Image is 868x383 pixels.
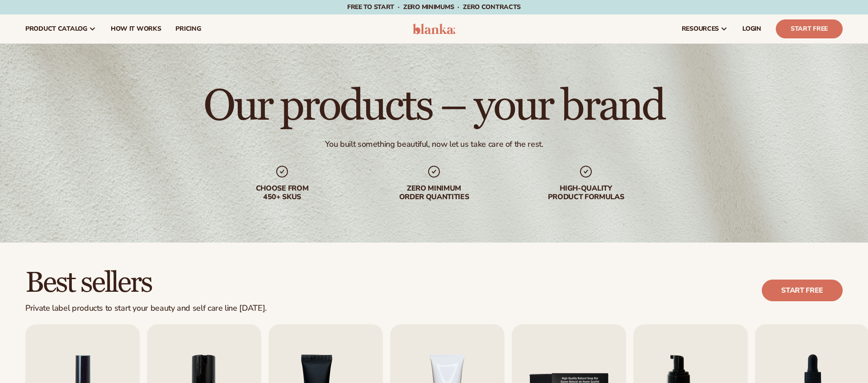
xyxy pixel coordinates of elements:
span: resources [682,25,719,33]
div: Zero minimum order quantities [376,184,492,201]
a: LOGIN [735,14,769,43]
div: High-quality product formulas [528,184,644,201]
span: LOGIN [742,25,761,33]
span: Free to start · ZERO minimums · ZERO contracts [347,3,521,11]
span: How It Works [111,25,161,33]
img: logo [413,23,456,34]
a: pricing [168,14,208,43]
div: You built something beautiful, now let us take care of the rest. [325,139,543,149]
span: pricing [175,25,201,33]
div: Choose from 450+ Skus [224,184,340,201]
a: resources [675,14,735,43]
a: product catalog [18,14,104,43]
a: Start free [762,280,843,301]
span: product catalog [25,25,87,33]
h2: Best sellers [25,268,267,298]
div: Private label products to start your beauty and self care line [DATE]. [25,304,267,313]
h1: Our products – your brand [203,85,664,128]
a: Start Free [776,19,843,38]
a: How It Works [104,14,169,43]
